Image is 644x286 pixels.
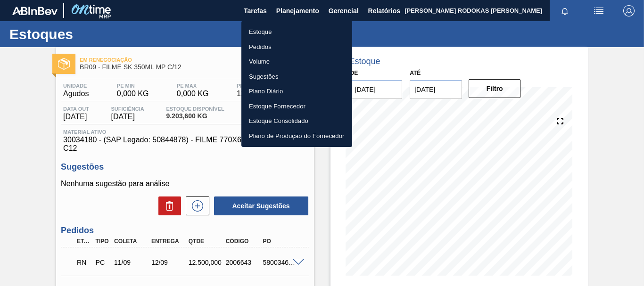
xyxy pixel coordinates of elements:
[241,69,352,84] a: Sugestões
[241,114,352,129] a: Estoque Consolidado
[241,129,352,144] a: Plano de Produção do Fornecedor
[241,99,352,114] a: Estoque Fornecedor
[241,84,352,99] a: Plano Diário
[241,54,352,69] a: Volume
[241,40,352,55] a: Pedidos
[241,25,352,40] a: Estoque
